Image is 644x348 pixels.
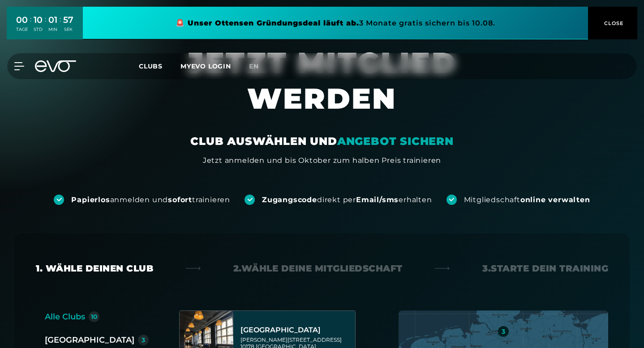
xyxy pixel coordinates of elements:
div: : [30,14,31,38]
div: MIN [48,26,57,33]
span: en [249,62,259,70]
div: 3 [142,337,145,343]
div: [GEOGRAPHIC_DATA] [45,334,134,346]
strong: Zugangscode [262,195,317,204]
div: 3. Starte dein Training [482,262,608,275]
span: Clubs [139,62,163,70]
div: SEK [63,26,73,33]
div: 10 [34,13,43,26]
div: TAGE [16,26,28,33]
strong: sofort [168,195,192,204]
a: Clubs [139,62,180,70]
div: : [45,14,46,38]
div: 2. Wähle deine Mitgliedschaft [233,262,403,275]
div: STD [34,26,43,33]
div: 01 [48,13,57,26]
div: CLUB AUSWÄHLEN UND [190,134,453,149]
div: [GEOGRAPHIC_DATA] [240,326,352,335]
strong: online verwalten [520,195,590,204]
span: CLOSE [602,19,624,27]
div: 3 [502,328,505,335]
div: 10 [91,314,98,320]
h1: JETZT MITGLIED WERDEN [116,45,528,134]
div: 00 [16,13,28,26]
button: CLOSE [588,7,637,39]
div: anmelden und trainieren [71,195,230,205]
div: Jetzt anmelden und bis Oktober zum halben Preis trainieren [203,155,441,166]
a: MYEVO LOGIN [180,62,231,70]
strong: Email/sms [356,195,399,204]
div: 1. Wähle deinen Club [36,262,153,275]
div: 57 [63,13,73,26]
div: Alle Clubs [45,310,85,323]
em: ANGEBOT SICHERN [337,135,454,148]
div: direkt per erhalten [262,195,432,205]
div: Mitgliedschaft [464,195,590,205]
div: : [60,14,61,38]
strong: Papierlos [71,195,110,204]
a: en [249,61,270,72]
